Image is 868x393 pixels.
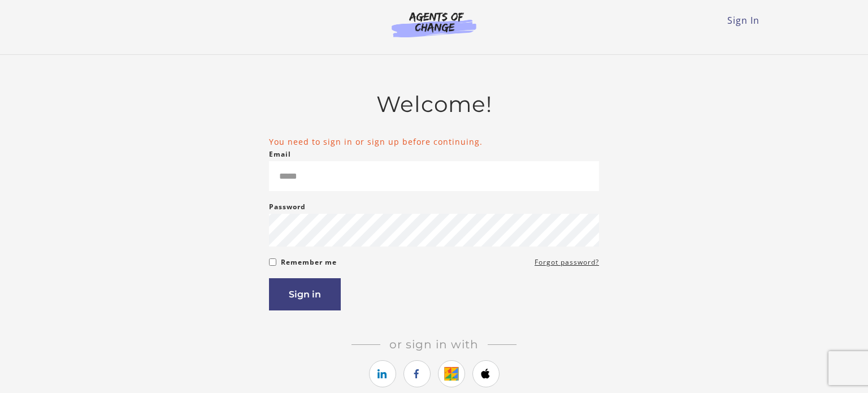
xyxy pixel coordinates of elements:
a: Forgot password? [535,256,599,269]
img: Agents of Change Logo [380,11,488,37]
a: https://courses.thinkific.com/users/auth/google?ss%5Breferral%5D=&ss%5Buser_return_to%5D=%2Fcours... [438,360,465,387]
li: You need to sign in or sign up before continuing. [269,136,599,148]
button: Sign in [269,278,341,310]
a: https://courses.thinkific.com/users/auth/facebook?ss%5Breferral%5D=&ss%5Buser_return_to%5D=%2Fcou... [403,360,431,387]
span: Or sign in with [380,338,488,351]
label: Email [269,148,291,161]
a: https://courses.thinkific.com/users/auth/linkedin?ss%5Breferral%5D=&ss%5Buser_return_to%5D=%2Fcou... [369,360,396,387]
label: Remember me [281,256,337,269]
a: Sign In [727,14,759,27]
a: https://courses.thinkific.com/users/auth/apple?ss%5Breferral%5D=&ss%5Buser_return_to%5D=%2Fcourse... [472,360,500,387]
h2: Welcome! [269,91,599,118]
label: Password [269,200,306,214]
